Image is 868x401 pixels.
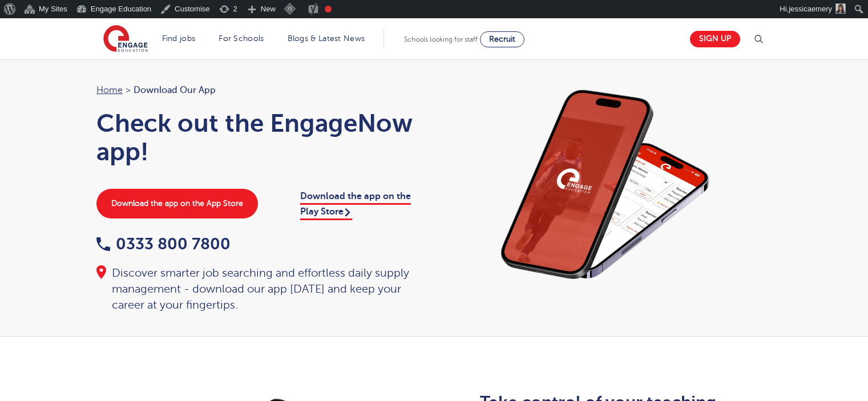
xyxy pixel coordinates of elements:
[489,35,515,43] span: Recruit
[96,109,423,166] h1: Check out the EngageNow app!
[690,31,740,47] a: Sign up
[126,85,131,95] span: >
[288,34,365,43] a: Blogs & Latest News
[404,35,478,43] span: Schools looking for staff
[96,83,423,98] nav: breadcrumb
[96,189,258,218] a: Download the app on the App Store
[96,235,231,253] a: 0333 800 7800
[300,191,411,220] a: Download the app on the Play Store
[103,25,148,54] img: Engage Education
[789,5,832,13] span: jessicaemery
[480,31,524,47] a: Recruit
[219,34,264,43] a: For Schools
[96,85,123,95] a: Home
[96,265,423,313] div: Discover smarter job searching and effortless daily supply management - download our app [DATE] a...
[162,34,196,43] a: Find jobs
[134,83,216,98] span: Download our app
[325,6,332,13] div: Focus keyphrase not set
